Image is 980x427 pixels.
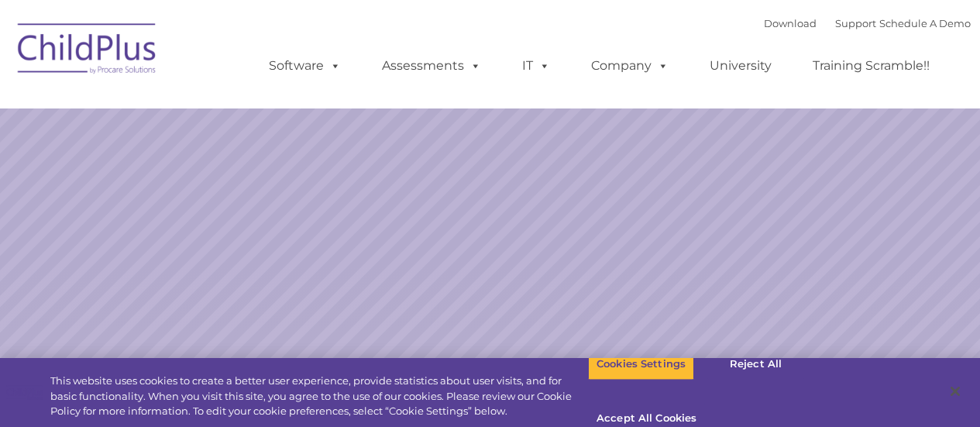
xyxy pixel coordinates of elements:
[764,17,971,29] font: |
[835,17,876,29] a: Support
[576,50,684,81] a: Company
[764,17,817,29] a: Download
[879,17,971,29] a: Schedule A Demo
[50,374,588,419] div: This website uses cookies to create a better user experience, provide statistics about user visit...
[10,12,165,90] img: ChildPlus by Procare Solutions
[507,50,566,81] a: IT
[694,50,787,81] a: University
[366,50,497,81] a: Assessments
[938,374,972,408] button: Close
[797,50,945,81] a: Training Scramble!!
[253,50,356,81] a: Software
[707,348,804,381] button: Reject All
[588,348,694,381] button: Cookies Settings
